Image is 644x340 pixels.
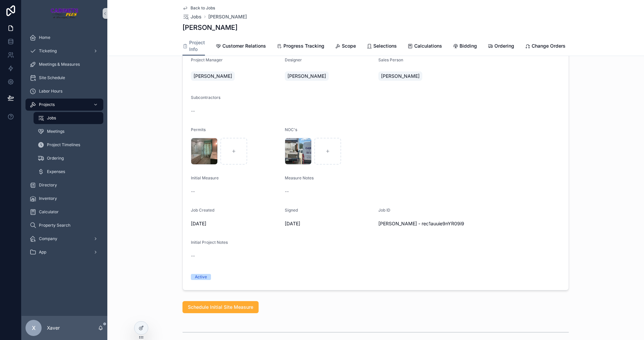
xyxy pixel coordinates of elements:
[216,40,266,53] a: Customer Relations
[182,5,215,11] a: Back to Jobs
[373,43,397,49] span: Selections
[25,99,103,111] a: Projects
[191,5,215,11] span: Back to Jobs
[378,208,390,213] span: Job ID
[47,325,60,331] p: Xaver
[525,40,566,53] a: Change Orders
[34,112,103,124] a: Jobs
[453,40,477,53] a: Bidding
[25,219,103,231] a: Property Search
[39,236,57,241] span: Company
[195,274,207,280] div: Active
[182,23,237,32] h1: [PERSON_NAME]
[39,209,59,215] span: Calculator
[25,206,103,218] a: Calculator
[408,40,442,53] a: Calculations
[191,252,195,259] span: --
[47,142,80,148] span: Project Timelines
[39,196,57,201] span: Inventory
[182,37,205,56] a: Project Info
[335,40,356,53] a: Scope
[25,85,103,97] a: Labor Hours
[285,175,314,180] span: Measure Notes
[25,45,103,57] a: Ticketing
[194,73,232,79] span: [PERSON_NAME]
[285,220,373,227] span: [DATE]
[39,48,57,54] span: Ticketing
[277,40,324,53] a: Progress Tracking
[191,188,195,195] span: --
[460,43,477,49] span: Bidding
[34,166,103,178] a: Expenses
[488,40,514,53] a: Ordering
[378,220,467,227] span: [PERSON_NAME] - rec1auuie9nYR09i9
[285,57,302,62] span: Designer
[25,192,103,205] a: Inventory
[191,127,206,132] span: Permits
[25,233,103,245] a: Company
[381,73,420,79] span: [PERSON_NAME]
[285,127,297,132] span: NOC's
[39,62,80,67] span: Meetings & Measures
[182,13,202,20] a: Jobs
[191,57,223,62] span: Project Manager
[191,95,220,100] span: Subcontractors
[39,75,65,80] span: Site Schedule
[191,108,195,114] span: --
[47,169,65,174] span: Expenses
[191,240,228,245] span: Initial Project Notes
[494,43,514,49] span: Ordering
[34,139,103,151] a: Project Timelines
[47,156,64,161] span: Ordering
[25,246,103,258] a: App
[367,40,397,53] a: Selections
[25,58,103,70] a: Meetings & Measures
[39,182,57,188] span: Directory
[285,208,298,213] span: Signed
[188,304,253,310] span: Schedule Initial Site Measure
[39,89,62,94] span: Labor Hours
[47,129,64,134] span: Meetings
[414,43,442,49] span: Calculations
[50,8,79,19] img: App logo
[21,27,107,267] div: scrollable content
[25,179,103,191] a: Directory
[191,175,219,180] span: Initial Measure
[191,220,279,227] span: [DATE]
[39,35,50,40] span: Home
[39,223,70,228] span: Property Search
[208,13,247,20] a: [PERSON_NAME]
[378,57,403,62] span: Sales Person
[191,13,202,20] span: Jobs
[34,125,103,137] a: Meetings
[182,301,259,313] button: Schedule Initial Site Measure
[283,43,324,49] span: Progress Tracking
[532,43,566,49] span: Change Orders
[285,188,289,195] span: --
[39,249,46,255] span: App
[342,43,356,49] span: Scope
[47,115,56,121] span: Jobs
[191,208,214,213] span: Job Created
[34,152,103,164] a: Ordering
[25,32,103,44] a: Home
[32,324,36,332] span: X
[287,73,326,79] span: [PERSON_NAME]
[222,43,266,49] span: Customer Relations
[189,39,205,53] span: Project Info
[39,102,55,107] span: Projects
[25,72,103,84] a: Site Schedule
